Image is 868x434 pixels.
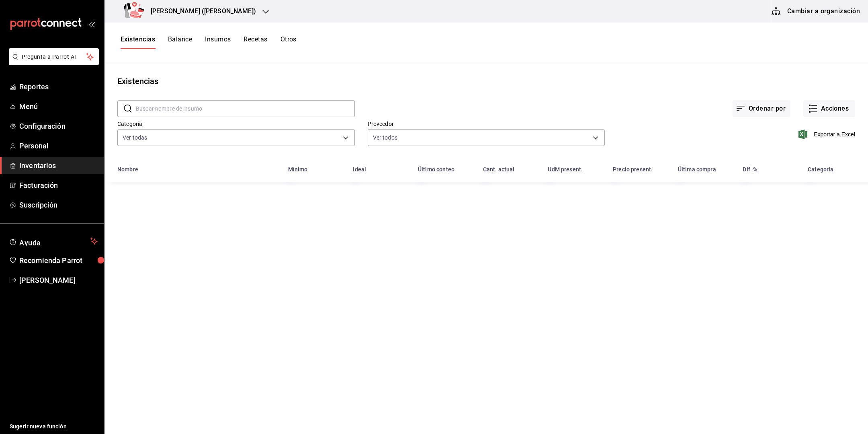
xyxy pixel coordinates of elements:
[800,130,855,139] button: Exportar a Excel
[19,237,87,246] span: Ayuda
[548,166,583,173] div: UdM present.
[244,35,267,49] button: Recetas
[19,180,98,191] span: Facturación
[121,35,155,49] button: Existencias
[418,166,454,173] div: Último conteo
[117,75,158,87] div: Existencias
[19,81,98,92] span: Reportes
[9,48,99,65] button: Pregunta a Parrot AI
[19,160,98,171] span: Inventarios
[353,166,366,173] div: Ideal
[205,35,231,49] button: Insumos
[733,100,790,117] button: Ordenar por
[19,275,98,286] span: [PERSON_NAME]
[373,134,397,142] span: Ver todos
[117,121,355,127] label: Categoría
[144,6,256,16] h3: [PERSON_NAME] ([PERSON_NAME])
[368,121,605,127] label: Proveedor
[19,200,98,210] span: Suscripción
[6,58,99,67] a: Pregunta a Parrot AI
[743,166,757,173] div: Dif. %
[22,53,86,61] span: Pregunta a Parrot AI
[168,35,192,49] button: Balance
[88,21,95,27] button: open_drawer_menu
[117,166,138,173] div: Nombre
[121,35,297,49] div: navigation tabs
[483,166,515,173] div: Cant. actual
[808,166,833,173] div: Categoría
[280,35,297,49] button: Otros
[136,101,355,117] input: Buscar nombre de insumo
[613,166,653,173] div: Precio present.
[19,101,98,112] span: Menú
[678,166,716,173] div: Última compra
[288,166,308,173] div: Mínimo
[19,121,98,132] span: Configuración
[10,422,98,431] span: Sugerir nueva función
[123,134,147,142] span: Ver todas
[19,140,98,151] span: Personal
[803,100,855,117] button: Acciones
[19,255,98,266] span: Recomienda Parrot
